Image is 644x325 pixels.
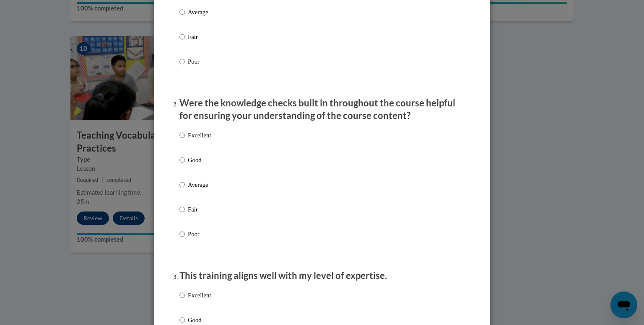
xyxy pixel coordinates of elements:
[188,180,211,189] p: Average
[188,155,211,165] p: Good
[179,97,465,123] p: Were the knowledge checks built in throughout the course helpful for ensuring your understanding ...
[179,291,185,300] input: Excellent
[179,57,185,66] input: Poor
[179,155,185,165] input: Good
[188,230,211,239] p: Poor
[179,269,465,282] p: This training aligns well with my level of expertise.
[179,32,185,41] input: Fair
[188,32,211,41] p: Fair
[188,315,211,325] p: Good
[188,131,211,140] p: Excellent
[179,205,185,214] input: Fair
[188,291,211,300] p: Excellent
[179,230,185,239] input: Poor
[188,205,211,214] p: Fair
[179,131,185,140] input: Excellent
[188,57,211,66] p: Poor
[179,315,185,325] input: Good
[188,8,211,17] p: Average
[179,8,185,17] input: Average
[179,180,185,189] input: Average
